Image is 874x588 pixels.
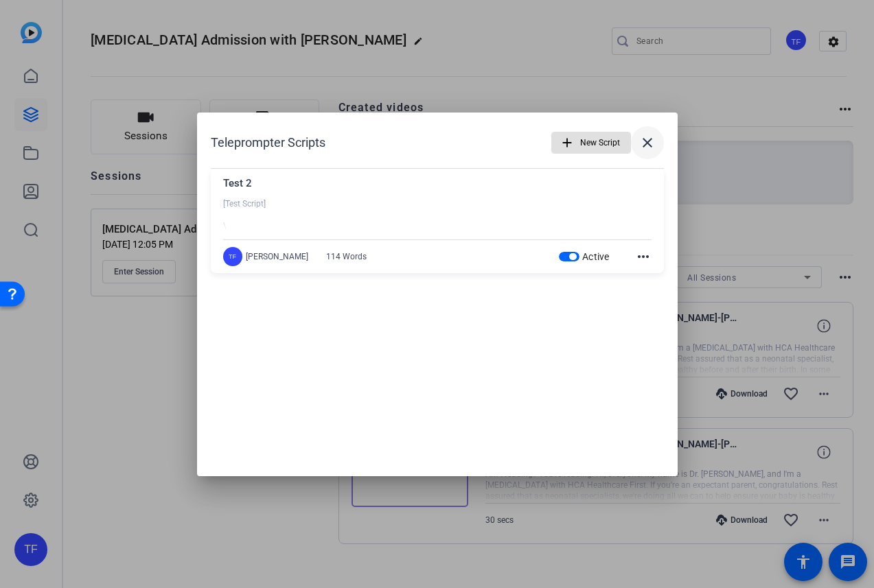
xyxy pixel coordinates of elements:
[582,251,610,262] span: Active
[639,134,656,151] mat-icon: close
[560,135,575,150] mat-icon: add
[551,132,631,154] button: New Script
[580,130,620,156] span: New Script
[223,247,242,266] div: TF
[223,176,652,198] div: Test 2
[326,251,367,262] div: 114 Words
[211,134,325,151] h1: Teleprompter Scripts
[635,248,652,265] mat-icon: more_horiz
[246,251,308,262] div: [PERSON_NAME]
